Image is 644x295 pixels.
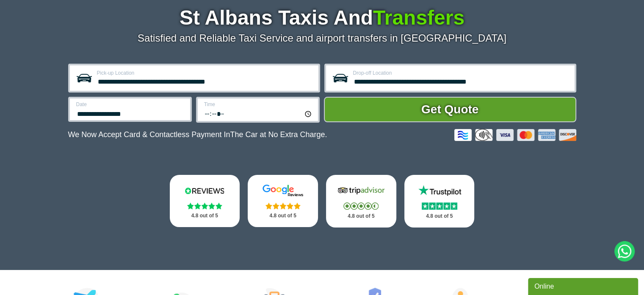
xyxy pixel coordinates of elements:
[179,184,230,197] img: Reviews.io
[248,175,318,227] a: Google Stars 4.8 out of 5
[257,184,308,197] img: Google
[187,202,222,209] img: Stars
[68,8,576,28] h1: St Albans Taxis And
[326,175,396,228] a: Tripadvisor Stars 4.8 out of 5
[230,130,327,139] span: The Car at No Extra Charge.
[343,202,379,210] img: Stars
[414,211,465,222] p: 4.8 out of 5
[170,175,240,227] a: Reviews.io Stars 4.8 out of 5
[454,129,576,141] img: Credit And Debit Cards
[336,184,387,197] img: Tripadvisor
[68,130,327,139] p: We Now Accept Card & Contactless Payment In
[528,276,640,295] iframe: chat widget
[76,102,185,107] label: Date
[373,6,464,29] span: Transfers
[265,202,301,209] img: Stars
[335,211,387,222] p: 4.8 out of 5
[204,102,313,107] label: Time
[414,184,465,197] img: Trustpilot
[257,211,309,221] p: 4.8 out of 5
[404,175,475,228] a: Trustpilot Stars 4.8 out of 5
[353,70,569,76] label: Drop-off Location
[68,32,576,44] p: Satisfied and Reliable Taxi Service and airport transfers in [GEOGRAPHIC_DATA]
[324,97,576,122] button: Get Quote
[179,211,231,221] p: 4.8 out of 5
[422,202,457,210] img: Stars
[97,70,313,76] label: Pick-up Location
